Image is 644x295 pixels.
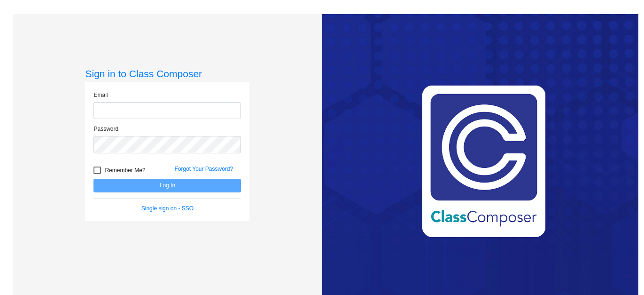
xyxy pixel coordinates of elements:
a: Single sign on - SSO [141,205,194,212]
h3: Sign in to Class Composer [85,68,249,80]
label: Password [93,125,118,133]
a: Forgot Your Password? [174,166,233,172]
span: Remember Me? [105,165,145,176]
button: Log In [93,179,241,192]
label: Email [93,91,108,99]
